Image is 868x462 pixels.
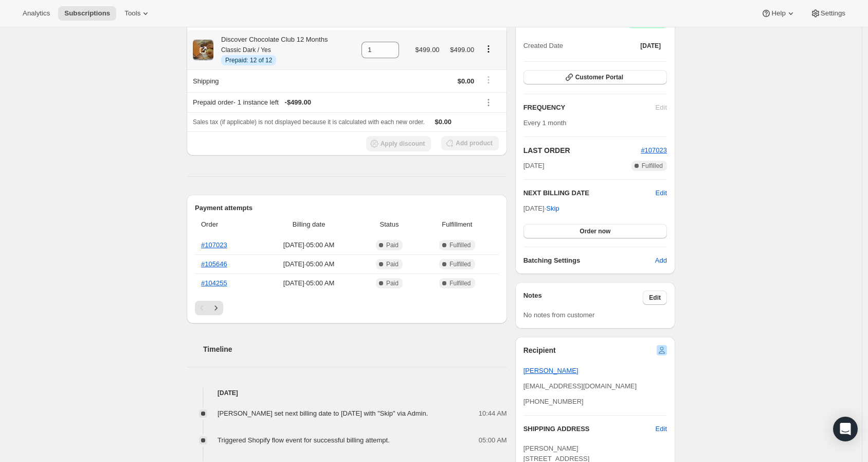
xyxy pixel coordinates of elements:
[523,290,643,305] h3: Notes
[386,279,399,287] span: Paid
[755,6,802,21] button: Help
[221,46,271,54] small: Classic Dark / Yes
[523,224,667,238] button: Order now
[523,424,656,434] h3: SHIPPING ADDRESS
[649,421,673,437] button: Edit
[575,73,623,81] span: Customer Portal
[523,145,641,156] h2: LAST ORDER
[523,119,567,127] span: Every 1 month
[458,77,475,85] span: $0.00
[261,259,357,269] span: [DATE] · 05:00 AM
[218,436,390,444] span: Triggered Shopify flow event for successful billing attempt.
[450,46,474,54] span: $499.00
[523,382,637,390] span: [EMAIL_ADDRESS][DOMAIN_NAME]
[640,42,661,50] span: [DATE]
[261,278,357,288] span: [DATE] · 05:00 AM
[480,43,497,55] button: Product actions
[649,294,661,302] span: Edit
[58,6,116,21] button: Subscriptions
[449,279,471,287] span: Fulfilled
[201,260,227,268] a: #105646
[261,240,357,250] span: [DATE] · 05:00 AM
[649,252,673,269] button: Add
[225,56,272,64] span: Prepaid: 12 of 12
[386,260,399,268] span: Paid
[193,40,213,60] img: product img
[195,213,258,236] th: Order
[449,260,471,268] span: Fulfilled
[386,241,399,249] span: Paid
[480,74,497,85] button: Shipping actions
[195,301,499,315] nav: Pagination
[656,424,667,434] span: Edit
[422,219,493,230] span: Fulfillment
[821,9,845,18] span: Settings
[195,203,499,213] h2: Payment attempts
[187,388,507,398] h4: [DATE]
[16,6,56,21] button: Analytics
[656,188,667,198] button: Edit
[523,70,667,84] button: Customer Portal
[523,255,655,266] h6: Batching Settings
[363,219,415,230] span: Status
[261,219,357,230] span: Billing date
[523,345,556,355] h2: Recipient
[449,241,471,249] span: Fulfilled
[641,146,667,154] a: #107023
[523,367,578,374] a: [PERSON_NAME]
[523,311,595,319] span: No notes from customer
[642,162,663,170] span: Fulfilled
[523,41,563,51] span: Created Date
[203,344,507,354] h2: Timeline
[523,398,584,405] span: [PHONE_NUMBER]
[479,435,507,446] span: 05:00 AM
[23,9,50,18] span: Analytics
[540,200,565,217] button: Skip
[124,9,140,18] span: Tools
[213,35,328,65] div: Discover Chocolate Club 12 Months
[285,97,311,108] span: - $499.00
[523,161,545,171] span: [DATE]
[201,241,227,249] a: #107023
[118,6,157,21] button: Tools
[643,290,667,305] button: Edit
[546,203,559,214] span: Skip
[523,188,656,198] h2: NEXT BILLING DATE
[201,279,227,287] a: #104255
[523,204,559,212] span: [DATE] ·
[479,408,507,419] span: 10:44 AM
[187,70,352,92] th: Shipping
[634,39,667,53] button: [DATE]
[209,301,223,315] button: Next
[415,46,440,54] span: $499.00
[435,118,452,126] span: $0.00
[833,417,858,441] div: Open Intercom Messenger
[804,6,852,21] button: Settings
[655,255,667,266] span: Add
[523,102,656,113] h2: FREQUENCY
[193,118,425,126] span: Sales tax (if applicable) is not displayed because it is calculated with each new order.
[641,145,667,156] button: #107023
[64,9,110,18] span: Subscriptions
[580,227,610,235] span: Order now
[771,9,785,18] span: Help
[193,97,474,108] div: Prepaid order - 1 instance left
[218,409,428,417] span: [PERSON_NAME] set next billing date to [DATE] with "Skip" via Admin.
